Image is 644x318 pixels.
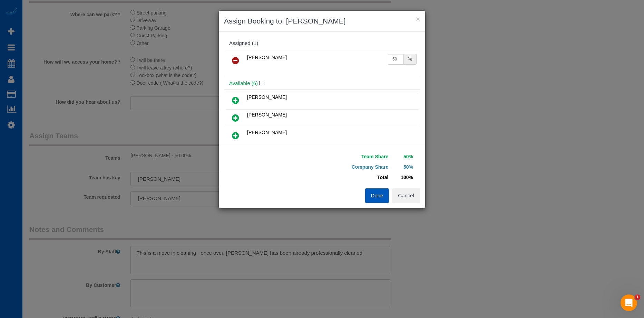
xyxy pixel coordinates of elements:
[390,172,415,183] td: 100%
[390,151,415,162] td: 50%
[224,16,420,26] h3: Assign Booking to: [PERSON_NAME]
[416,15,420,22] button: ×
[392,188,420,203] button: Cancel
[621,294,637,311] iframe: Intercom live chat
[247,130,287,135] span: [PERSON_NAME]
[390,162,415,172] td: 50%
[327,162,390,172] td: Company Share
[327,172,390,183] td: Total
[327,151,390,162] td: Team Share
[247,94,287,100] span: [PERSON_NAME]
[247,55,287,60] span: [PERSON_NAME]
[229,81,415,86] h4: Available (6)
[635,294,640,300] span: 1
[229,40,415,46] div: Assigned (1)
[365,188,389,203] button: Done
[247,112,287,118] span: [PERSON_NAME]
[404,54,417,65] div: %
